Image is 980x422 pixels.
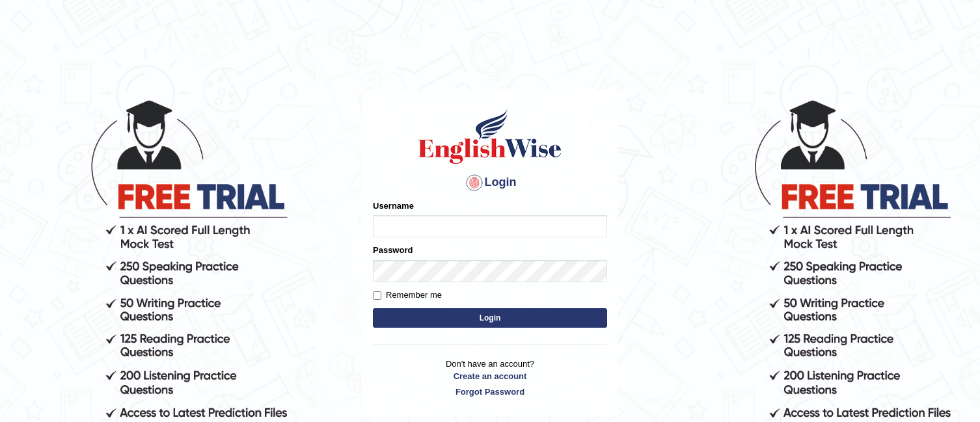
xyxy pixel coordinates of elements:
[373,172,607,193] h4: Login
[373,386,607,398] a: Forgot Password
[373,244,413,256] label: Password
[373,291,381,300] input: Remember me
[373,370,607,382] a: Create an account
[416,107,564,166] img: Logo of English Wise sign in for intelligent practice with AI
[373,289,442,302] label: Remember me
[373,308,607,328] button: Login
[373,358,607,398] p: Don't have an account?
[373,200,414,212] label: Username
